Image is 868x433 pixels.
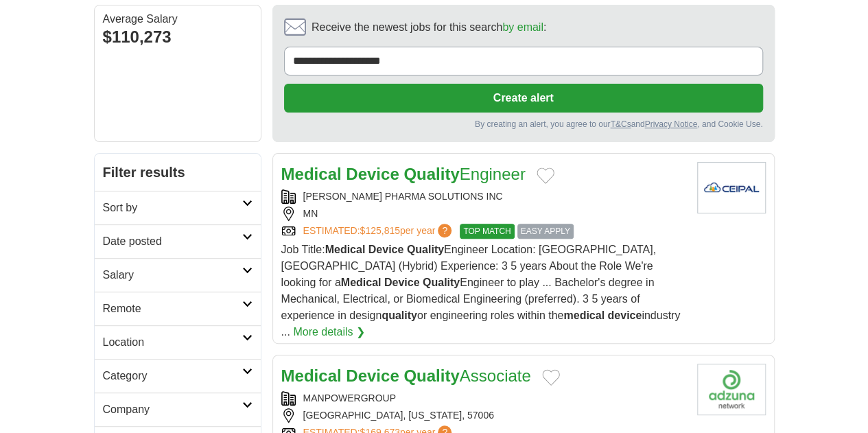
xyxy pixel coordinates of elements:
[95,154,261,191] h2: Filter results
[368,244,404,255] strong: Device
[281,408,686,423] div: [GEOGRAPHIC_DATA], [US_STATE], 57006
[502,21,543,33] a: by email
[384,277,420,288] strong: Device
[563,309,605,321] strong: medical
[382,309,417,321] strong: quality
[95,359,261,393] a: Category
[103,14,253,25] div: Average Salary
[293,324,365,340] a: More details ❯
[95,258,261,292] a: Salary
[423,277,460,288] strong: Quality
[103,267,242,283] h2: Salary
[542,369,560,386] button: Add to favorite jobs
[403,165,459,183] strong: Quality
[103,334,242,351] h2: Location
[103,368,242,384] h2: Category
[103,301,242,317] h2: Remote
[103,401,242,418] h2: Company
[281,189,686,204] div: [PERSON_NAME] PHARMA SOLUTIONS INC
[281,366,531,385] a: Medical Device QualityAssociate
[312,19,546,36] span: Receive the newest jobs for this search :
[284,84,763,113] button: Create alert
[95,224,261,258] a: Date posted
[346,366,399,385] strong: Device
[341,277,382,288] strong: Medical
[460,224,514,239] span: TOP MATCH
[284,118,763,130] div: By creating an alert, you agree to our and , and Cookie Use.
[95,325,261,359] a: Location
[103,200,242,216] h2: Sort by
[438,224,451,237] span: ?
[537,167,554,184] button: Add to favorite jobs
[325,244,366,255] strong: Medical
[607,309,642,321] strong: device
[360,225,399,236] span: $125,815
[95,393,261,426] a: Company
[281,207,686,221] div: MN
[697,364,766,415] img: Company logo
[697,162,766,213] img: Company logo
[407,244,444,255] strong: Quality
[103,25,253,49] div: $110,273
[95,292,261,325] a: Remote
[103,233,242,250] h2: Date posted
[281,366,342,385] strong: Medical
[281,165,342,183] strong: Medical
[95,191,261,224] a: Sort by
[281,391,686,406] div: MANPOWERGROUP
[403,366,459,385] strong: Quality
[303,224,455,239] a: ESTIMATED:$125,815per year?
[281,244,681,338] span: Job Title: Engineer Location: [GEOGRAPHIC_DATA], [GEOGRAPHIC_DATA] (Hybrid) Experience: 3 5 years...
[346,165,399,183] strong: Device
[644,119,697,129] a: Privacy Notice
[517,224,574,239] span: EASY APPLY
[281,165,526,183] a: Medical Device QualityEngineer
[610,119,631,129] a: T&Cs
